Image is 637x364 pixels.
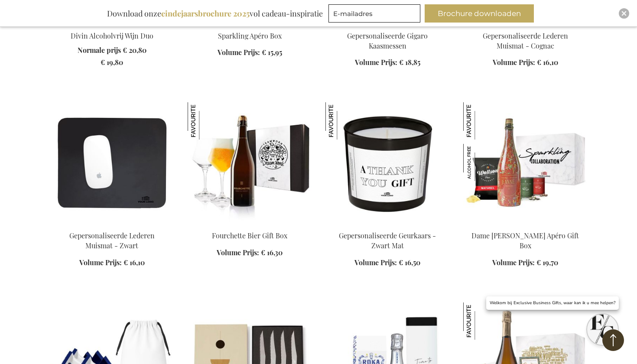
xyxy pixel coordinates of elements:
a: Volume Prijs: € 18,85 [355,58,420,68]
a: Volume Prijs: € 16,50 [354,258,420,268]
a: Gepersonaliseerde Lederen Muismat - Zwart [69,231,155,250]
img: Sparkling Temptations Box [463,302,500,340]
span: € 15,95 [262,48,282,57]
img: Close [621,11,627,16]
a: Dame Jeanne Biermocktail Apéro Gift Box Dame Jeanne Biermocktail Apéro Gift Box Dame Jeanne Bierm... [463,220,587,228]
a: Divin Alcoholvrij Wijn Duo [71,31,153,40]
img: Dame Jeanne Biermocktail Apéro Gift Box [463,144,500,181]
span: Normale prijs [78,45,121,55]
span: Volume Prijs: [79,258,122,267]
a: Fourchette Bier Gift Box [212,231,287,240]
img: Dame Jeanne Biermocktail Apéro Gift Box [463,102,500,140]
a: Gepersonaliseerde Geurkaars - Zwart Mat [339,231,436,250]
span: € 16,50 [399,258,420,267]
div: Download onze vol cadeau-inspiratie [103,4,327,23]
span: Volume Prijs: [355,58,397,67]
img: Fourchette Bier Gift Box [188,102,225,140]
b: eindejaarsbrochure 2025 [161,8,250,19]
button: Brochure downloaden [425,4,534,23]
a: Sparkling Apéro Box [218,31,282,40]
span: € 18,85 [399,58,420,67]
a: Volume Prijs: € 15,95 [218,48,282,58]
a: Personalised Leather Mouse Pad - Black [50,220,174,228]
a: Fourchette Beer Gift Box Fourchette Bier Gift Box [188,220,312,228]
span: € 16,10 [537,58,558,67]
img: Dame Jeanne Biermocktail Apéro Gift Box [463,102,587,224]
span: Volume Prijs: [493,58,535,67]
img: Gepersonaliseerde Geurkaars - Zwart Mat [325,102,363,140]
input: E-mailadres [328,4,420,23]
span: € 19,80 [101,58,123,67]
span: € 16,30 [261,248,283,257]
span: € 19,70 [536,258,558,267]
a: € 19,80 [78,58,146,68]
a: Gepersonaliseerde Gigaro Kaasmessen [347,31,428,50]
div: Close [619,8,629,19]
span: Volume Prijs: [492,258,535,267]
a: Dame [PERSON_NAME] Apéro Gift Box [471,231,579,250]
span: € 16,10 [123,258,145,267]
img: Fourchette Beer Gift Box [188,102,312,224]
a: Volume Prijs: € 16,10 [79,258,145,268]
a: Personalised Scented Candle - Black Matt Gepersonaliseerde Geurkaars - Zwart Mat [325,220,449,228]
span: Volume Prijs: [217,248,259,257]
form: marketing offers and promotions [328,4,423,25]
span: Volume Prijs: [218,48,260,57]
img: Personalised Leather Mouse Pad - Black [50,102,174,224]
a: Gepersonaliseerde Lederen Muismat - Cognac [483,31,568,50]
a: Volume Prijs: € 19,70 [492,258,558,268]
span: € 20,80 [123,45,146,55]
img: Personalised Scented Candle - Black Matt [325,102,449,224]
a: Volume Prijs: € 16,10 [493,58,558,68]
a: Volume Prijs: € 16,30 [217,248,283,258]
span: Volume Prijs: [354,258,397,267]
